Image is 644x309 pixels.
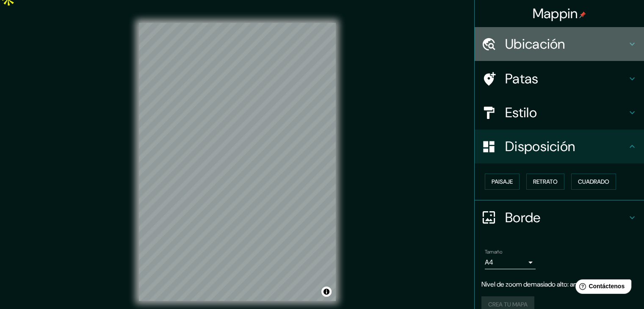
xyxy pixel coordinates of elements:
[475,27,644,61] div: Ubicación
[475,96,644,130] div: Estilo
[578,178,609,185] font: Cuadrado
[475,130,644,163] div: Disposición
[533,5,578,22] font: Mappin
[492,178,513,185] font: Paisaje
[485,258,493,267] font: A4
[321,287,332,297] button: Activar o desactivar atribución
[571,174,616,190] button: Cuadrado
[485,174,520,190] button: Paisaje
[475,62,644,96] div: Patas
[569,276,635,300] iframe: Lanzador de widgets de ayuda
[505,138,575,155] font: Disposición
[533,178,558,185] font: Retrato
[579,11,586,18] img: pin-icon.png
[139,23,336,301] canvas: Mapa
[475,201,644,235] div: Borde
[526,174,564,190] button: Retrato
[505,35,565,53] font: Ubicación
[505,70,539,88] font: Patas
[485,248,502,255] font: Tamaño
[505,104,537,121] font: Estilo
[481,280,603,289] font: Nivel de zoom demasiado alto: amplíe más
[485,256,536,269] div: A4
[505,209,541,226] font: Borde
